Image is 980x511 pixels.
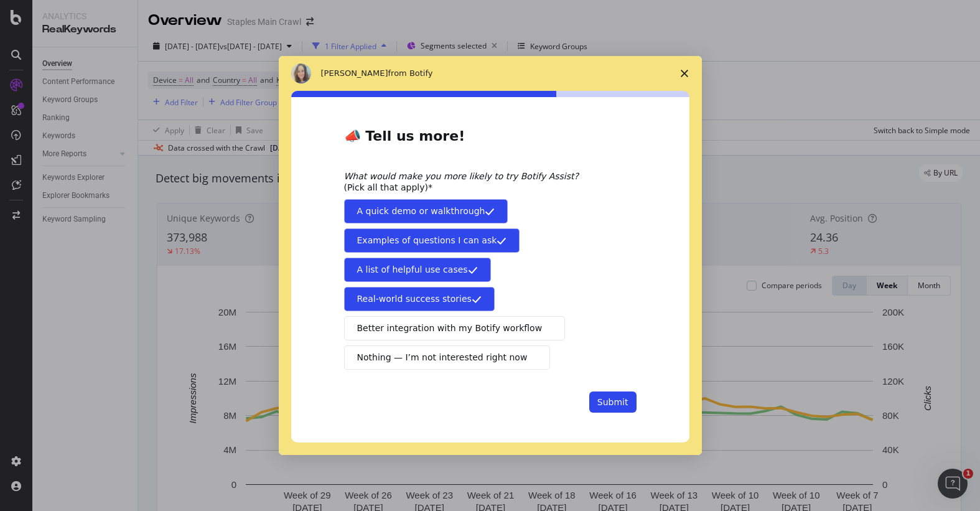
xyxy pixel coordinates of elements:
[344,316,566,340] button: Better integration with my Botify workflow
[344,199,508,223] button: A quick demo or walkthrough
[589,391,637,413] button: Submit
[388,68,433,78] span: from Botify
[291,63,311,83] img: Profile image for Colleen
[357,263,468,276] span: A list of helpful use cases
[344,345,551,370] button: Nothing — I’m not interested right now
[321,68,388,78] span: [PERSON_NAME]
[344,171,579,181] i: What would make you more likely to try Botify Assist?
[357,293,472,306] span: Real-world success stories
[344,258,491,282] button: A list of helpful use cases
[357,351,528,364] span: Nothing — I’m not interested right now
[667,56,702,91] span: Close survey
[357,322,543,335] span: Better integration with my Botify workflow
[357,234,497,247] span: Examples of questions I can ask
[344,228,520,253] button: Examples of questions I can ask
[344,287,495,311] button: Real-world success stories
[344,171,618,193] div: (Pick all that apply)
[344,127,637,152] h2: 📣 Tell us more!
[357,205,485,218] span: A quick demo or walkthrough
